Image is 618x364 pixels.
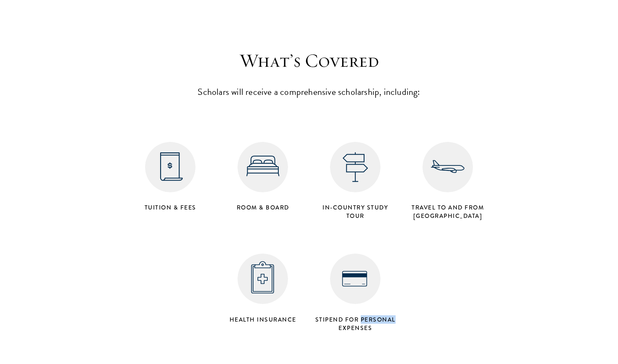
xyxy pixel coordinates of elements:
[179,49,439,73] h3: What’s Covered
[221,203,305,212] h4: Room & Board
[313,315,397,332] h4: Stipend for personal expenses
[406,203,490,220] h4: Travel to and from [GEOGRAPHIC_DATA]
[128,203,212,212] h4: Tuition & Fees
[179,84,439,100] p: Scholars will receive a comprehensive scholarship, including:
[221,315,305,324] h4: Health Insurance
[313,203,397,220] h4: in-country study tour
